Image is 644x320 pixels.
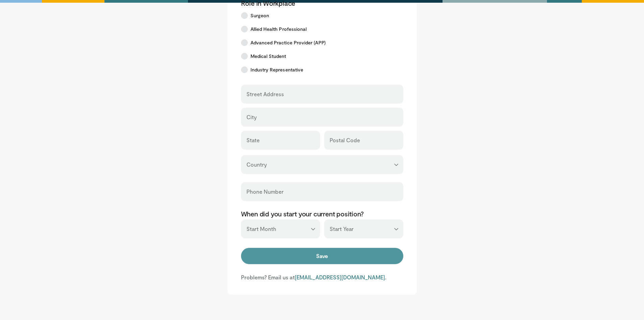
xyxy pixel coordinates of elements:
span: Surgeon [251,12,269,19]
p: When did you start your current position? [241,209,403,218]
span: Allied Health Professional [251,26,307,33]
span: Industry Representative [251,66,304,73]
a: [EMAIL_ADDRESS][DOMAIN_NAME] [295,274,385,280]
p: Problems? Email us at . [241,274,403,281]
label: Street Address [246,87,284,101]
label: Postal Code [330,133,360,147]
label: State [246,133,260,147]
span: Advanced Practice Provider (APP) [251,39,326,46]
label: City [246,110,257,124]
span: Medical Student [251,53,286,60]
label: Phone Number [246,185,284,198]
button: Save [241,248,403,264]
